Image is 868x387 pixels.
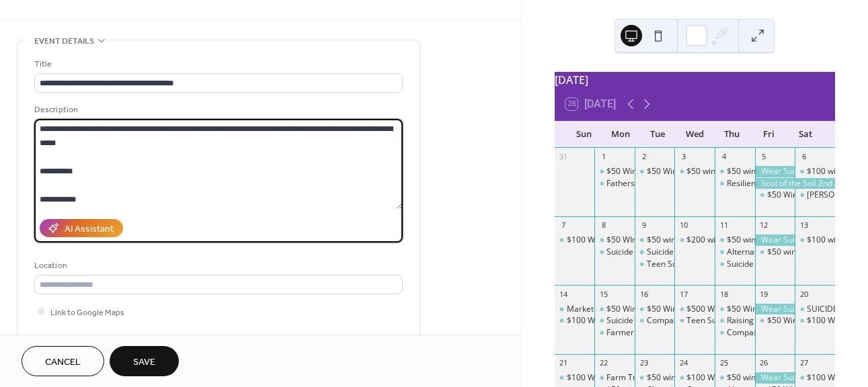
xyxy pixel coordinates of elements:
[678,152,688,162] div: 3
[674,234,715,246] div: $200 winner, Sameena Quinn
[594,166,635,177] div: $50 Winner Dawn Meiss
[555,315,595,327] div: $100 Winner Mike Zeien
[22,346,104,376] button: Cancel
[34,57,400,71] div: Title
[598,358,608,368] div: 22
[674,304,715,315] div: $500 Winner Paul Yager, Mineral Point
[635,166,675,177] div: $50 Winner Dan Skatrud
[559,220,569,230] div: 7
[635,259,675,270] div: Teen Suicide Loss Support Group - Dubuque IA
[799,152,809,162] div: 6
[559,358,569,368] div: 21
[755,304,795,315] div: Wear Suicide Prevention T-Shirt
[795,372,835,384] div: $100 Winner Margo Holzmann, Poynette
[555,304,595,315] div: Market @ St. Isidore's Dairy
[799,358,809,368] div: 27
[567,315,680,327] div: $100 Winner [PERSON_NAME]
[686,166,793,177] div: $50 winner [PERSON_NAME]
[674,315,715,327] div: Teen Suicide Loss Support Group- LaCrosse
[602,121,639,148] div: Mon
[639,358,649,368] div: 23
[715,304,755,315] div: $50 Winner David Brandou, WIlton WI
[755,372,795,384] div: Wear Suicide Prevention T-Shirt
[799,289,809,299] div: 20
[639,121,676,148] div: Tue
[50,306,124,320] span: Link to Google Maps
[639,152,649,162] div: 2
[606,304,715,315] div: $50 Winner [PERSON_NAME]
[594,327,635,339] div: Farmer & Farm Couple Support Group online
[759,220,769,230] div: 12
[727,166,834,177] div: $50 winner [PERSON_NAME]
[34,259,400,273] div: Location
[110,346,179,376] button: Save
[686,315,850,327] div: Teen Suicide Loss Support Group- LaCrosse
[565,121,602,148] div: Sun
[598,152,608,162] div: 1
[594,315,635,327] div: Suicide Loss Support Group - Prairie du Chien
[635,247,675,258] div: Suicide Loss Support Group (SOS)- Virtual
[606,315,797,327] div: Suicide Loss Support Group - [GEOGRAPHIC_DATA]
[727,234,834,246] div: $50 winner [PERSON_NAME]
[755,189,795,201] div: $50 Winner Rebecca Becker
[555,372,595,384] div: $100 Winner Margo Holzman
[606,372,713,384] div: Farm Transitions Challenges
[686,234,800,246] div: $200 winner, [PERSON_NAME]
[559,152,569,162] div: 31
[635,372,675,384] div: $50 winner Marylee Olsen, Dodgeville
[639,289,649,299] div: 16
[759,152,769,162] div: 5
[567,304,708,315] div: Market @ St. [PERSON_NAME]'s Dairy
[795,166,835,177] div: $100 winner Brian Gnolfo
[715,234,755,246] div: $50 winner Nicole Einbeck
[635,315,675,327] div: Compassionate Friends Group
[678,289,688,299] div: 17
[715,166,755,177] div: $50 winner Dan Skatrud
[606,327,774,339] div: Farmer & Farm Couple Support Group online
[606,234,715,246] div: $50 WInner [PERSON_NAME]
[647,372,839,384] div: $50 winner [PERSON_NAME], [GEOGRAPHIC_DATA]
[594,178,635,189] div: Fathers in Focus Conference 2025 Registration
[65,222,114,236] div: AI Assistant
[715,372,755,384] div: $50 winner Doug Nofsinger, Oregon - DONATED BACK!!
[647,304,799,315] div: $50 Winner [PERSON_NAME] Hennamen
[606,166,715,177] div: $50 Winner [PERSON_NAME]
[34,103,400,117] div: Description
[715,178,755,189] div: Resilient Co-Parenting: Relationship Readiness (Virtual & Free)
[713,121,750,148] div: Thu
[34,34,94,48] span: Event details
[598,289,608,299] div: 15
[606,247,709,258] div: Suicide Loss Support Group
[133,355,155,370] span: Save
[678,358,688,368] div: 24
[635,234,675,246] div: $50 winner Jayden Henneman! Thank you for dontaing back your winnings.
[647,247,801,258] div: Suicide Loss Support Group (SOS)- Virtual
[795,234,835,246] div: $100 winner Anna Kopitzke
[567,372,680,384] div: $100 Winner [PERSON_NAME]
[755,166,795,177] div: Wear Suicide Prevention T-Shirt
[755,178,835,189] div: Soul of the Soil 2nd Annual Conference
[719,289,729,299] div: 18
[795,315,835,327] div: $100 Winner Nancy Anderson, Dodgeville
[635,304,675,315] div: $50 Winner Stacey Hennamen
[45,355,81,370] span: Cancel
[755,247,795,258] div: $50 winner Beth Zimmerman
[594,234,635,246] div: $50 WInner Nancy Anderson
[674,372,715,384] div: $100 Winner Ashley Lenz - Lancaster
[719,220,729,230] div: 11
[555,72,835,88] div: [DATE]
[606,178,781,189] div: Fathers in Focus Conference 2025 Registration
[559,289,569,299] div: 14
[755,315,795,327] div: $50 Winner Glenda Faull
[647,166,755,177] div: $50 Winner [PERSON_NAME]
[759,289,769,299] div: 19
[594,304,635,315] div: $50 Winner Mike Davis
[639,220,649,230] div: 9
[715,327,755,339] div: Compassionate Friends - Madison
[755,234,795,246] div: Wear Suicide Prevention T-Shirt
[40,219,123,237] button: AI Assistant
[594,247,635,258] div: Suicide Loss Support Group
[795,304,835,315] div: SUICIDE AWARENESS COLOR RUN/WALK
[750,121,787,148] div: Fri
